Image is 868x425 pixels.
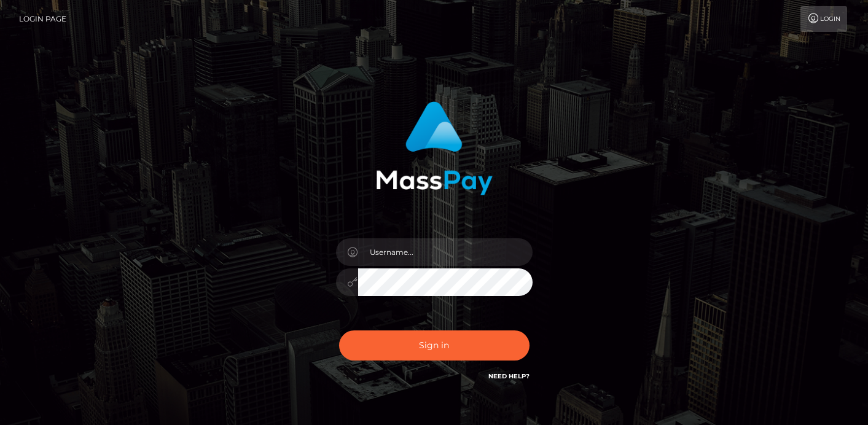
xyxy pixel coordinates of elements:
input: Username... [358,238,533,266]
button: Sign in [339,330,530,361]
img: MassPay Login [376,101,493,195]
a: Login Page [19,6,66,32]
a: Login [800,6,847,32]
a: Need Help? [488,372,530,380]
